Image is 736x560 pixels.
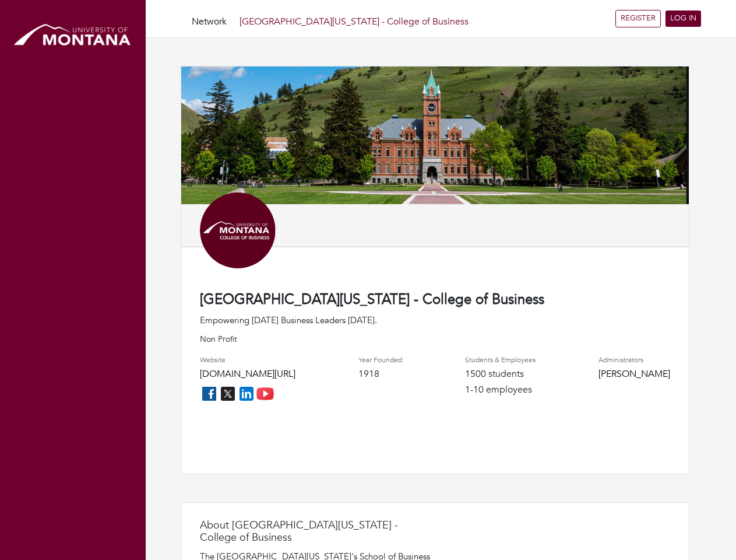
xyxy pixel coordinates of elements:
[200,192,276,268] img: Univeristy%20of%20Montana%20College%20of%20Business.png
[192,16,469,27] h5: [GEOGRAPHIC_DATA][US_STATE] - College of Business
[200,292,670,309] h4: [GEOGRAPHIC_DATA][US_STATE] - College of Business
[181,66,689,204] img: MontanaBanner.png
[12,20,134,51] img: montana_logo.png
[256,384,274,403] img: youtube_icon-fc3c61c8c22f3cdcae68f2f17984f5f016928f0ca0694dd5da90beefb88aa45e.png
[358,369,402,380] h4: 1918
[200,314,670,327] div: Empowering [DATE] Business Leaders [DATE].
[665,10,701,27] a: LOG IN
[615,10,661,27] a: REGISTER
[598,356,670,364] h4: Administrators
[465,356,536,364] h4: Students & Employees
[200,356,295,364] h4: Website
[465,369,536,380] h4: 1500 students
[358,356,402,364] h4: Year Founded
[219,384,237,403] img: twitter_icon-7d0bafdc4ccc1285aa2013833b377ca91d92330db209b8298ca96278571368c9.png
[237,384,256,403] img: linkedin_icon-84db3ca265f4ac0988026744a78baded5d6ee8239146f80404fb69c9eee6e8e7.png
[192,15,227,28] a: Network
[200,367,295,380] a: [DOMAIN_NAME][URL]
[200,519,433,544] h4: About [GEOGRAPHIC_DATA][US_STATE] - College of Business
[200,384,219,403] img: facebook_icon-256f8dfc8812ddc1b8eade64b8eafd8a868ed32f90a8d2bb44f507e1979dbc24.png
[200,333,670,345] p: Non Profit
[598,367,670,380] a: [PERSON_NAME]
[465,384,536,395] h4: 1-10 employees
